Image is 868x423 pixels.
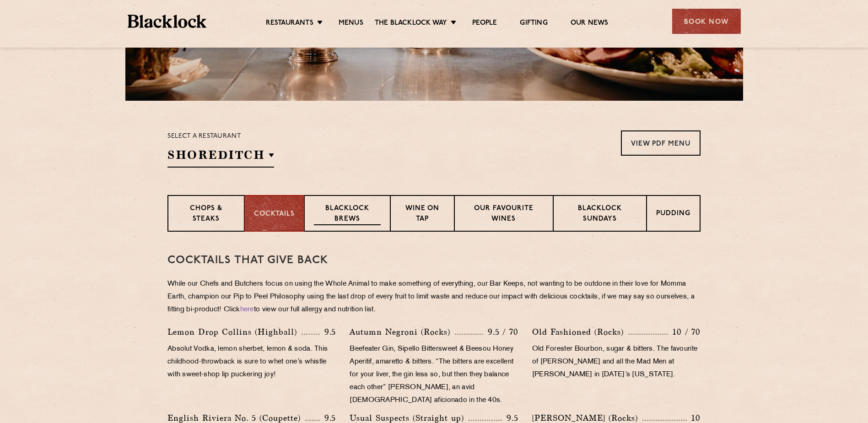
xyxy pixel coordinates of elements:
p: Lemon Drop Collins (Highball) [167,325,302,338]
a: Restaurants [266,19,313,29]
h3: Cocktails That Give Back [167,255,701,266]
p: Old Forester Bourbon, sugar & bitters. The favourite of [PERSON_NAME] and all the Mad Men at [PER... [532,343,701,381]
p: 10 / 70 [668,326,701,338]
p: Our favourite wines [464,204,543,225]
p: While our Chefs and Butchers focus on using the Whole Animal to make something of everything, our... [167,278,701,316]
a: here [240,306,254,313]
h2: Shoreditch [167,147,274,168]
p: 9.5 [320,326,336,338]
p: 9.5 / 70 [483,326,518,338]
a: Gifting [520,19,547,29]
a: Our News [571,19,609,29]
p: Autumn Negroni (Rocks) [350,325,455,338]
a: People [472,19,497,29]
div: Book Now [672,9,741,34]
p: Beefeater Gin, Sipello Bittersweet & Beesou Honey Aperitif, amaretto & bitters. “The bitters are ... [350,343,518,407]
p: Wine on Tap [400,204,445,225]
a: View PDF Menu [621,130,701,156]
p: Pudding [656,209,690,220]
a: Menus [339,19,363,29]
p: Absolut Vodka, lemon sherbet, lemon & soda. This childhood-throwback is sure to whet one’s whistl... [167,343,336,381]
p: Cocktails [254,209,295,220]
p: Old Fashioned (Rocks) [532,325,628,338]
p: Blacklock Sundays [563,204,637,225]
p: Blacklock Brews [314,204,381,225]
p: Select a restaurant [167,130,274,142]
img: BL_Textured_Logo-footer-cropped.svg [128,15,207,28]
p: Chops & Steaks [178,204,235,225]
a: The Blacklock Way [375,19,447,29]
